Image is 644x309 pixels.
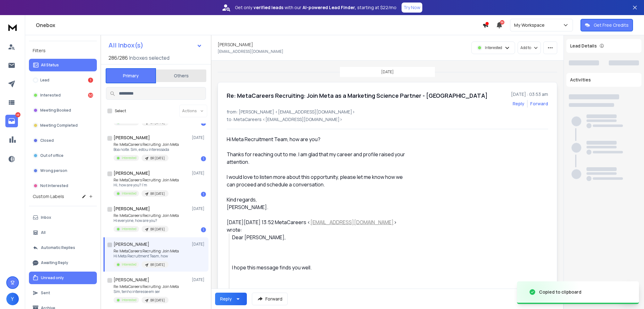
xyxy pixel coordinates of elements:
[29,104,97,117] button: Meeting Booked
[41,63,59,68] p: All Status
[539,289,581,295] div: Copied to clipboard
[29,59,97,71] button: All Status
[40,168,67,173] p: Wrong person
[40,123,78,128] p: Meeting Completed
[570,43,597,49] p: Lead Details
[303,4,356,11] strong: AI-powered Lead Finder,
[114,284,179,289] p: Re: MetaCareers Recruiting: Join Meta
[201,227,206,232] div: 1
[29,134,97,147] button: Closed
[227,151,410,166] div: Thanks for reaching out to me. I am glad that my career and profile raised your attention.
[150,191,165,196] p: BR [DATE]
[41,260,68,265] p: Awaiting Reply
[88,93,93,98] div: 50
[40,78,49,83] p: Lead
[227,196,410,203] div: Kind regards,
[513,101,525,107] button: Reply
[114,206,150,212] h1: [PERSON_NAME]
[215,293,247,305] button: Reply
[114,254,179,259] p: Hi Meta Recruitment Team, how
[114,178,179,183] p: Re: MetaCareers Recruiting: Join Meta
[156,69,206,83] button: Others
[40,183,68,188] p: Not Interested
[201,156,206,161] div: 1
[192,242,206,247] p: [DATE]
[500,20,504,25] span: 50
[114,142,179,147] p: Re: MetaCareers Recruiting: Join Meta
[150,156,165,161] p: BR [DATE]
[122,262,136,267] p: Interested
[227,135,410,143] div: Hi Meta Recruitment Team, how are you?
[530,101,548,107] div: Forward
[566,73,641,87] div: Activities
[40,153,64,158] p: Out of office
[29,241,97,254] button: Automatic Replies
[150,298,165,303] p: BR [DATE]
[29,287,97,299] button: Sent
[227,173,410,188] div: I would love to listen more about this opportunity, please let me know how we can proceed and sch...
[218,41,253,48] h1: [PERSON_NAME]
[122,227,136,231] p: Interested
[29,226,97,239] button: All
[41,215,51,220] p: Inbox
[29,89,97,102] button: Interested50
[218,49,283,54] p: [EMAIL_ADDRESS][DOMAIN_NAME]
[29,211,97,224] button: Inbox
[122,298,136,302] p: Interested
[29,257,97,269] button: Awaiting Reply
[114,183,179,188] p: Hi, how are you? I’m
[129,54,169,62] h3: Inboxes selected
[115,108,126,113] label: Select
[29,149,97,162] button: Out of office
[114,277,149,283] h1: [PERSON_NAME]
[41,290,50,295] p: Sent
[114,241,149,247] h1: [PERSON_NAME]
[33,193,64,200] h3: Custom Labels
[227,109,548,115] p: from: [PERSON_NAME] <[EMAIL_ADDRESS][DOMAIN_NAME]>
[41,230,46,235] p: All
[511,91,548,97] p: [DATE] : 03:53 am
[402,3,422,13] button: Try Now
[36,21,482,29] h1: Onebox
[227,91,488,100] h1: Re: MetaCareers Recruiting: Join Meta as a Marketing Science Partner - [GEOGRAPHIC_DATA]
[150,262,165,267] p: BR [DATE]
[108,54,128,62] span: 286 / 286
[29,164,97,177] button: Wrong person
[114,213,179,218] p: Re: MetaCareers Recruiting: Join Meta
[227,116,548,123] p: to: MetaCareers <[EMAIL_ADDRESS][DOMAIN_NAME]>
[29,74,97,86] button: Lead1
[6,293,19,305] button: Y
[106,68,156,83] button: Primary
[192,277,206,282] p: [DATE]
[252,293,288,305] button: Forward
[40,93,61,98] p: Interested
[88,78,93,83] div: 1
[114,218,179,223] p: Hi everyone, how are you?
[103,39,207,52] button: All Inbox(s)
[114,289,179,294] p: Sim, tenho interesse em ser
[192,171,206,176] p: [DATE]
[310,219,394,226] a: [EMAIL_ADDRESS][DOMAIN_NAME]
[253,4,283,11] strong: verified leads
[114,170,150,176] h1: [PERSON_NAME]
[381,69,394,74] p: [DATE]
[108,42,143,48] h1: All Inbox(s)
[41,275,64,280] p: Unread only
[114,249,179,254] p: Re: MetaCareers Recruiting: Join Meta
[580,19,633,31] button: Get Free Credits
[114,147,179,152] p: Boa noite. Sim, estou interessada
[594,22,629,28] p: Get Free Credits
[29,179,97,192] button: Not Interested
[227,218,410,234] div: [DATE][DATE] 13:52 MetaCareers < > wrote:
[403,4,420,11] p: Try Now
[150,227,165,232] p: BR [DATE]
[122,156,136,160] p: Interested
[29,119,97,132] button: Meeting Completed
[235,4,397,11] p: Get only with our starting at $22/mo
[29,272,97,284] button: Unread only
[192,206,206,211] p: [DATE]
[5,115,18,127] a: 49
